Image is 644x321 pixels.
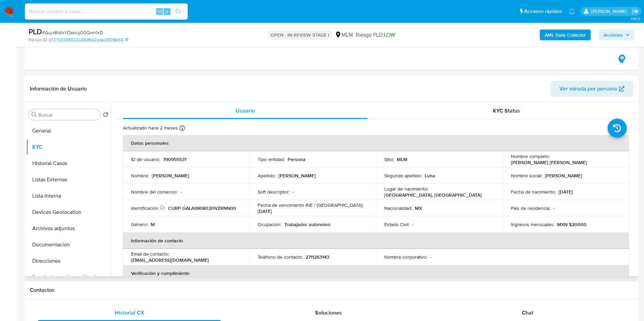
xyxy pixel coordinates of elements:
p: Lugar de nacimiento : [384,186,428,192]
p: [DATE] [558,189,573,195]
span: Historial CX [115,309,144,317]
span: Alt [157,8,162,15]
p: [DATE] [258,208,272,214]
p: alan.cervantesmartinez@mercadolibre.com.mx [591,8,629,15]
th: Información de contacto [123,233,629,249]
button: Archivos adjuntos [26,220,111,237]
p: Fecha de vencimiento INE / [GEOGRAPHIC_DATA] : [258,202,363,208]
p: - [412,221,413,227]
p: Teléfono de contacto : [258,254,303,260]
p: MLM [397,156,407,162]
th: Datos personales [123,135,629,151]
a: d727b3398922a383fba2adad3f2f8e56 [49,37,128,43]
p: Nombre completo : [511,153,550,159]
p: Luna [425,173,435,179]
p: [PERSON_NAME] [PERSON_NAME] [511,159,587,165]
button: KYC [26,139,111,155]
p: País de residencia : [511,205,550,211]
span: Riesgo PLD: [356,31,395,39]
button: Volver al orden por defecto [103,112,108,119]
p: Soft descriptor : [258,189,290,195]
span: Acciones [604,29,623,40]
p: OPEN - IN REVIEW STAGE I [268,30,332,40]
span: LOW [384,31,395,39]
p: Actualizado hace 2 meses [123,125,178,131]
button: AML Data Collector [540,29,591,40]
p: M [151,221,155,227]
button: Acciones [599,29,634,40]
p: Nombre : [131,173,149,179]
p: MX [415,205,422,211]
h1: Contactos [30,287,633,294]
h1: Información de Usuario [30,85,87,92]
a: Salir [632,8,639,15]
b: AML Data Collector [545,29,586,40]
div: MLM [335,31,353,39]
p: ID de usuario : [131,156,160,162]
p: [EMAIL_ADDRESS][DOMAIN_NAME] [131,257,209,263]
p: [PERSON_NAME] [152,173,189,179]
p: Estado Civil : [384,221,409,227]
p: Apellido : [258,173,276,179]
p: Nacionalidad : [384,205,412,211]
p: - [553,205,554,211]
p: Email de contacto : [131,251,169,257]
button: Ver mirada por persona [551,81,633,97]
button: Historial Casos [26,155,111,172]
p: 2711263143 [306,254,329,260]
p: [PERSON_NAME] [278,173,316,179]
span: KYC Status [493,107,520,115]
input: Buscar [38,112,97,118]
p: CURP GALA990802HVZRNN00 [168,205,236,211]
button: General [26,123,111,139]
p: Nombre corporativo : [384,254,427,260]
p: Nombre social : [511,173,542,179]
span: 3.161.2 [631,16,641,21]
span: Usuario [236,107,255,115]
button: Devices Geolocation [26,204,111,220]
a: Notificaciones [569,8,575,14]
button: Direcciones [26,253,111,269]
span: Ver mirada por persona [559,81,617,97]
p: Persona [288,156,306,162]
p: - [430,254,431,260]
span: # Guj46ldixYOskruj00Qwn1xD [42,29,103,36]
button: Restricciones Nuevo Mundo [26,269,111,285]
p: MXN $20000 [557,221,587,227]
b: Person ID [29,37,47,43]
p: Sitio : [384,156,394,162]
button: Lista Interna [26,188,111,204]
p: 790955531 [163,156,186,162]
button: Documentación [26,237,111,253]
p: [GEOGRAPHIC_DATA], [GEOGRAPHIC_DATA] [384,192,482,198]
p: [PERSON_NAME] [545,173,582,179]
p: Ingresos mensuales : [511,221,554,227]
p: Tipo entidad : [258,156,285,162]
p: Fecha de nacimiento : [511,189,556,195]
span: Soluciones [315,309,342,317]
p: Segundo apellido : [384,173,422,179]
p: Ocupación : [258,221,281,227]
p: - [292,189,294,195]
button: search-icon [171,7,185,16]
span: Chat [522,309,533,317]
span: Accesos rápidos [524,8,562,15]
button: Buscar [32,112,37,117]
p: Identificación : [131,205,165,211]
p: Nombre del comercio : [131,189,178,195]
th: Verificación y cumplimiento [123,265,629,281]
p: Trabajador autonomo [284,221,330,227]
button: Listas Externas [26,172,111,188]
input: Buscar usuario o caso... [25,7,188,16]
span: s [166,8,168,15]
p: - [180,189,182,195]
p: Género : [131,221,148,227]
b: PLD [29,26,42,37]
